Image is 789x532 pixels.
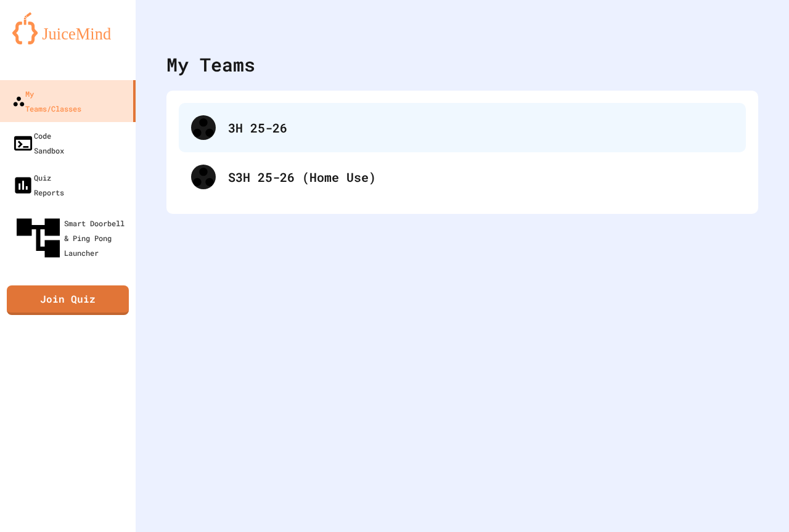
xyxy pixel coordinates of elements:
[12,170,64,200] div: Quiz Reports
[12,86,81,116] div: My Teams/Classes
[166,51,255,78] div: My Teams
[12,128,64,158] div: Code Sandbox
[179,103,746,152] div: 3H 25-26
[12,212,131,264] div: Smart Doorbell & Ping Pong Launcher
[7,285,129,315] a: Join Quiz
[228,118,734,137] div: 3H 25-26
[12,12,123,44] img: logo-orange.svg
[179,152,746,202] div: S3H 25-26 (Home Use)
[228,168,734,186] div: S3H 25-26 (Home Use)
